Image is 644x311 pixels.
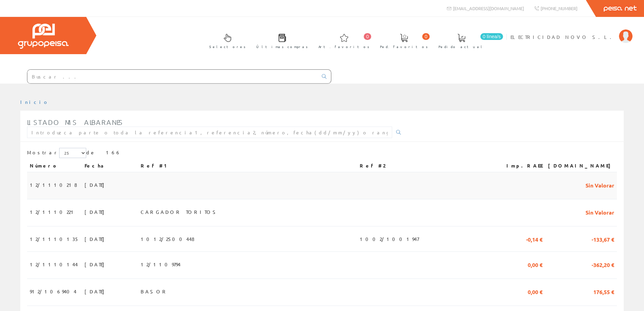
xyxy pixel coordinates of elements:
span: 0 [364,33,371,40]
img: Grupo Peisa [18,24,69,49]
span: [PHONE_NUMBER] [541,5,577,11]
span: [DATE] [85,206,108,218]
input: Introduzca parte o toda la referencia1, referencia2, número, fecha(dd/mm/yy) o rango de fechas(dd... [27,127,392,138]
th: Imp.RAEE [495,160,545,172]
span: 1002/1001947 [360,233,419,245]
a: Últimas compras [249,28,311,53]
span: Art. favoritos [318,43,369,50]
span: ELECTRICIDAD NOVO S.L. [510,34,616,40]
span: -133,67 € [592,233,614,245]
span: [DATE] [85,259,108,270]
th: [DOMAIN_NAME] [545,160,617,172]
span: 176,55 € [593,286,614,297]
span: Sin Valorar [586,206,614,218]
span: 12/1110144 [30,259,78,270]
span: 912/1069404 [30,286,76,297]
a: Inicio [20,99,49,105]
span: 0 línea/s [480,33,503,40]
span: 0,00 € [528,259,543,270]
th: Ref #1 [138,160,357,172]
a: Selectores [202,28,249,53]
span: BASOR [141,286,168,297]
span: CARGADOR TORITOS [141,206,219,218]
div: de 166 [27,148,617,160]
input: Buscar ... [27,70,318,83]
span: -0,14 € [526,233,543,245]
label: Mostrar [27,148,86,158]
span: 0 [422,33,430,40]
span: Pedido actual [438,43,484,50]
span: 12/1110218 [30,179,77,191]
span: Sin Valorar [586,179,614,191]
span: 12/1110135 [30,233,79,245]
th: Fecha [82,160,138,172]
span: Ped. favoritos [380,43,428,50]
span: Últimas compras [256,43,308,50]
span: Listado mis albaranes [27,118,123,126]
span: 0,00 € [528,286,543,297]
select: Mostrar [59,148,86,158]
span: -362,20 € [592,259,614,270]
span: [EMAIL_ADDRESS][DOMAIN_NAME] [453,5,524,11]
th: Número [27,160,82,172]
span: 1012/2500448 [141,233,194,245]
th: Ref #2 [357,160,495,172]
span: Selectores [209,43,246,50]
span: 12/1109794 [141,259,181,270]
span: [DATE] [85,233,108,245]
span: 12/1110221 [30,206,76,218]
span: [DATE] [85,286,108,297]
span: [DATE] [85,179,108,191]
a: ELECTRICIDAD NOVO S.L. [510,28,633,35]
